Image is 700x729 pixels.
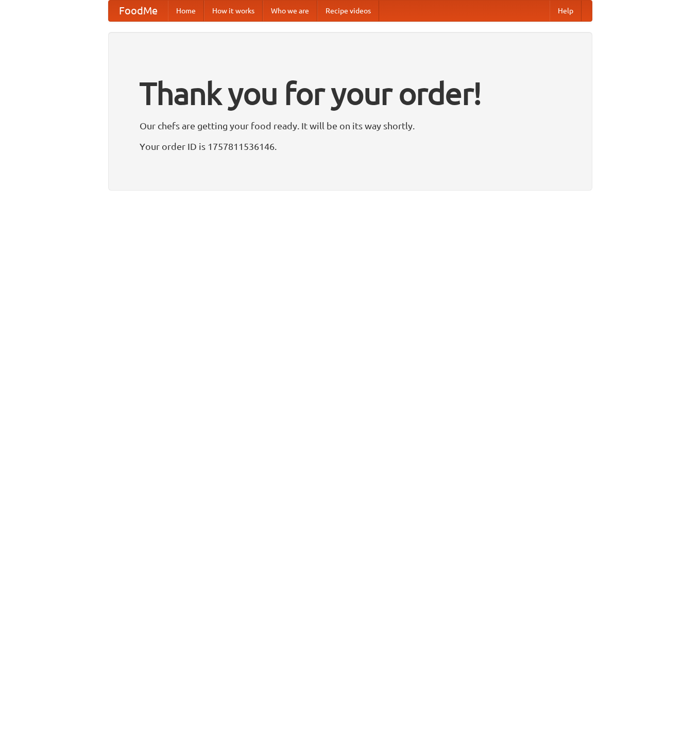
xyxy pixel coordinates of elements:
a: FoodMe [109,1,168,21]
h1: Thank you for your order! [140,69,561,118]
a: Home [168,1,204,21]
a: Help [550,1,582,21]
p: Our chefs are getting your food ready. It will be on its way shortly. [140,118,561,133]
a: Who we are [263,1,317,21]
a: How it works [204,1,263,21]
p: Your order ID is 1757811536146. [140,139,561,154]
a: Recipe videos [317,1,379,21]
